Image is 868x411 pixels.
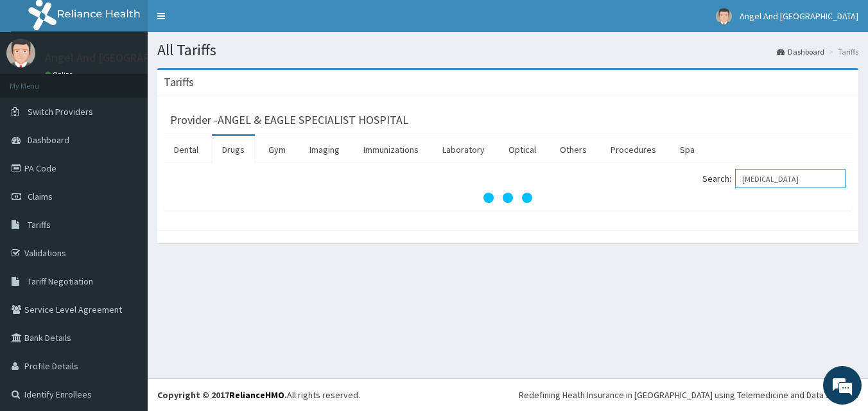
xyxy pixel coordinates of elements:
[212,136,255,163] a: Drugs
[229,389,284,401] a: RelianceHMO
[164,76,194,88] h3: Tariffs
[735,169,846,188] input: Search:
[826,46,858,57] li: Tariffs
[157,389,287,401] strong: Copyright © 2017 .
[24,64,52,96] img: d_794563401_company_1708531726252_794563401
[28,275,93,287] span: Tariff Negotiation
[74,123,177,253] span: We're online!
[6,39,35,67] img: User Image
[353,136,429,163] a: Immunizations
[482,172,534,223] svg: audio-loading
[28,134,69,146] span: Dashboard
[498,136,546,163] a: Optical
[716,8,732,24] img: User Image
[299,136,350,163] a: Imaging
[6,274,245,319] textarea: Type your message and hit 'Enter'
[432,136,495,163] a: Laboratory
[170,114,408,126] h3: Provider - ANGEL & EAGLE SPECIALIST HOSPITAL
[67,72,216,89] div: Chat with us now
[28,106,93,118] span: Switch Providers
[600,136,666,163] a: Procedures
[45,52,204,64] p: Angel And [GEOGRAPHIC_DATA]
[148,378,868,411] footer: All rights reserved.
[164,136,209,163] a: Dental
[777,46,824,57] a: Dashboard
[670,136,705,163] a: Spa
[702,169,846,188] label: Search:
[550,136,597,163] a: Others
[28,219,51,231] span: Tariffs
[157,42,858,58] h1: All Tariffs
[740,10,858,22] span: Angel And [GEOGRAPHIC_DATA]
[519,389,858,401] div: Redefining Heath Insurance in [GEOGRAPHIC_DATA] using Telemedicine and Data Science!
[28,191,53,202] span: Claims
[211,6,241,37] div: Minimize live chat window
[45,70,76,79] a: Online
[258,136,296,163] a: Gym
